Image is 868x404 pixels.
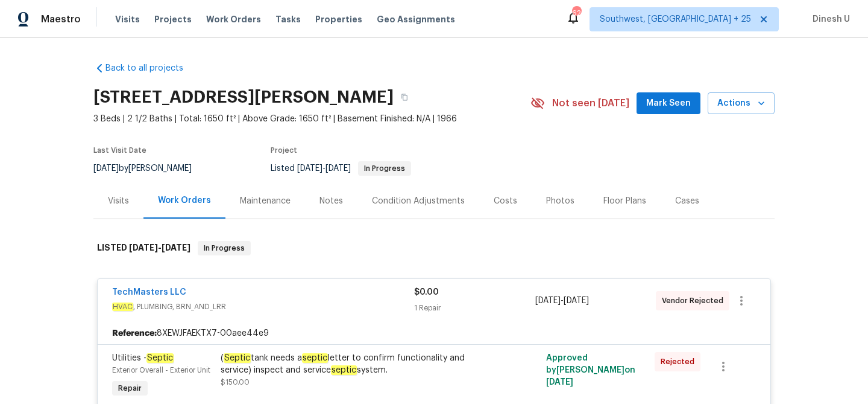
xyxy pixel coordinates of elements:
span: $150.00 [221,379,250,386]
span: Vendor Rejected [662,295,728,307]
span: Dinesh U [808,13,850,25]
span: , PLUMBING, BRN_AND_LRR [112,301,414,313]
span: [DATE] [325,164,351,173]
span: Projects [154,13,192,25]
div: Maintenance [240,195,291,207]
span: Properties [315,13,362,25]
em: HVAC [112,303,133,311]
span: [DATE] [162,243,190,252]
span: Utilities - [112,353,174,363]
span: Rejected [661,356,699,368]
h2: [STREET_ADDRESS][PERSON_NAME] [93,91,394,103]
span: [DATE] [297,164,322,173]
h6: LISTED [97,241,190,255]
a: TechMasters LLC [112,288,186,297]
div: ( tank needs a letter to confirm functionality and service) inspect and service system. [221,352,485,376]
span: $0.00 [414,288,439,297]
span: Listed [271,164,411,173]
span: Last Visit Date [93,147,146,154]
button: Mark Seen [637,92,700,115]
span: Geo Assignments [377,13,455,25]
span: [DATE] [564,297,589,305]
span: Repair [113,382,146,394]
div: Visits [108,195,129,207]
span: - [129,243,190,252]
div: Work Orders [158,194,211,207]
span: Approved by [PERSON_NAME] on [546,354,635,386]
span: Tasks [275,15,301,24]
div: 1 Repair [414,302,535,314]
b: Reference: [112,327,157,339]
div: by [PERSON_NAME] [93,161,206,176]
span: In Progress [359,165,410,172]
span: Mark Seen [646,96,691,111]
span: Southwest, [GEOGRAPHIC_DATA] + 25 [600,13,751,25]
span: [DATE] [129,243,158,252]
button: Actions [708,92,775,115]
em: Septic [146,353,174,363]
span: Actions [717,96,765,111]
div: LISTED [DATE]-[DATE]In Progress [93,229,775,268]
button: Copy Address [394,86,415,108]
div: Floor Plans [603,195,646,207]
div: 620 [572,7,580,19]
span: Work Orders [206,13,261,25]
span: Visits [115,13,140,25]
span: 3 Beds | 2 1/2 Baths | Total: 1650 ft² | Above Grade: 1650 ft² | Basement Finished: N/A | 1966 [93,113,530,125]
div: Cases [675,195,699,207]
span: - [297,164,351,173]
span: [DATE] [93,164,119,173]
span: [DATE] [535,297,561,305]
span: [DATE] [546,378,573,386]
span: Project [271,147,297,154]
span: Maestro [41,13,81,25]
span: Exterior Overall - Exterior Unit [112,367,210,374]
div: Notes [319,195,343,207]
a: Back to all projects [93,62,209,74]
div: Costs [494,195,517,207]
em: septic [302,353,328,363]
span: Not seen [DATE] [552,97,629,109]
em: septic [331,365,357,375]
span: In Progress [199,242,250,254]
div: Photos [546,195,574,207]
span: - [535,295,589,307]
em: Septic [224,353,251,363]
div: Condition Adjustments [372,195,465,207]
div: 8XEWJFAEKTX7-00aee44e9 [98,322,770,344]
